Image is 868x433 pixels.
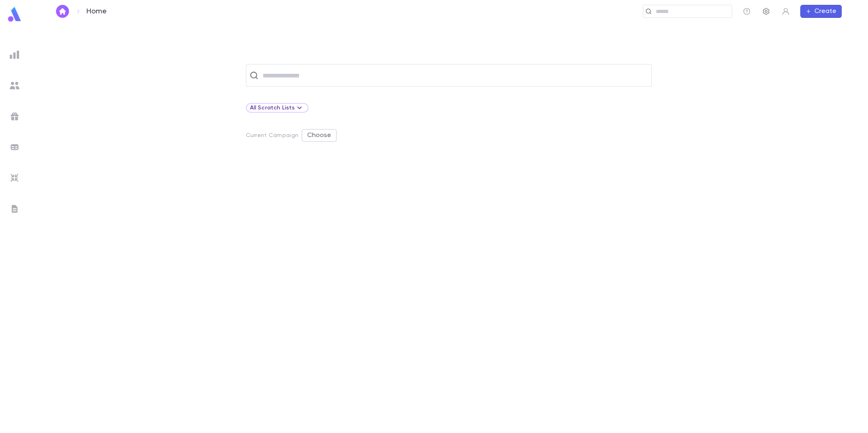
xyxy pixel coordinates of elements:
img: home_white.a664292cf8c1dea59945f0da9f25487c.svg [58,8,67,15]
img: campaigns_grey.99e729a5f7ee94e3726e6486bddda8f1.svg [10,111,19,121]
p: Current Campaign [246,132,298,139]
div: All Scratch Lists [246,103,309,113]
div: All Scratch Lists [250,103,305,113]
img: students_grey.60c7aba0da46da39d6d829b817ac14fc.svg [10,81,19,90]
p: Home [86,7,107,16]
img: imports_grey.530a8a0e642e233f2baf0ef88e8c9fcb.svg [10,173,19,183]
img: reports_grey.c525e4749d1bce6a11f5fe2a8de1b229.svg [10,50,19,60]
img: letters_grey.7941b92b52307dd3b8a917253454ce1c.svg [10,204,19,214]
img: batches_grey.339ca447c9d9533ef1741baa751efc33.svg [10,142,19,152]
img: logo [6,6,23,22]
button: Create [800,5,842,18]
button: Choose [302,129,337,142]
